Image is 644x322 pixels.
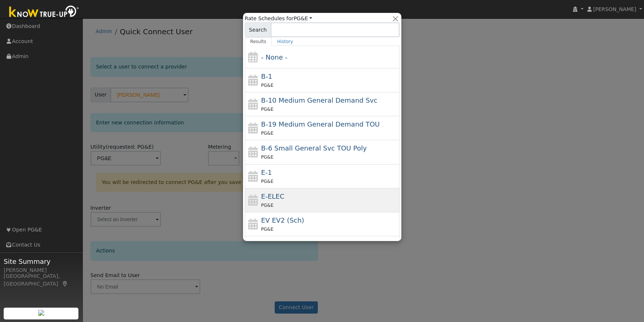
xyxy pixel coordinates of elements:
[261,107,273,112] span: PG&E
[272,37,299,46] a: History
[261,53,287,61] span: - None -
[38,310,44,316] img: retrieve
[261,192,284,200] span: E-ELEC
[261,83,273,88] span: PG&E
[261,96,377,104] span: B-10 Medium General Demand Service (Primary Voltage)
[245,15,312,22] span: Rate Schedules for
[261,227,273,232] span: PG&E
[261,131,273,136] span: PG&E
[62,281,68,287] a: Map
[4,256,79,266] span: Site Summary
[261,155,273,160] span: PG&E
[245,37,272,46] a: Results
[261,203,273,208] span: PG&E
[6,4,83,21] img: Know True-Up
[261,216,304,224] span: Electric Vehicle EV2 (Sch)
[245,22,271,37] span: Search
[261,72,272,80] span: B-1
[261,169,272,176] span: E-1
[293,15,312,21] a: PG&E
[4,272,79,288] div: [GEOGRAPHIC_DATA], [GEOGRAPHIC_DATA]
[261,120,380,128] span: B-19 Medium General Demand TOU (Secondary) Mandatory
[261,179,273,184] span: PG&E
[261,144,367,152] span: B-6 Small General Service TOU Poly Phase
[593,6,636,12] span: [PERSON_NAME]
[4,266,79,274] div: [PERSON_NAME]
